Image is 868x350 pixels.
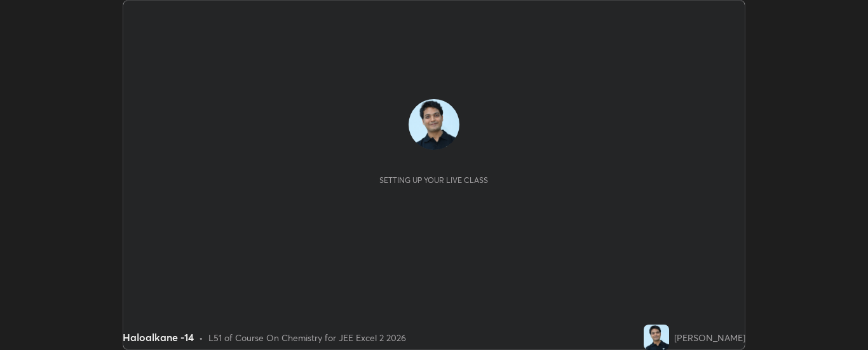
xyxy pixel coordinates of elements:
[674,331,745,344] div: [PERSON_NAME]
[123,330,194,345] div: Haloalkane -14
[208,331,406,344] div: L51 of Course On Chemistry for JEE Excel 2 2026
[379,175,488,185] div: Setting up your live class
[644,325,669,350] img: a66c93c3f3b24783b2fbdc83a771ea14.jpg
[409,99,459,150] img: a66c93c3f3b24783b2fbdc83a771ea14.jpg
[199,331,203,344] div: •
